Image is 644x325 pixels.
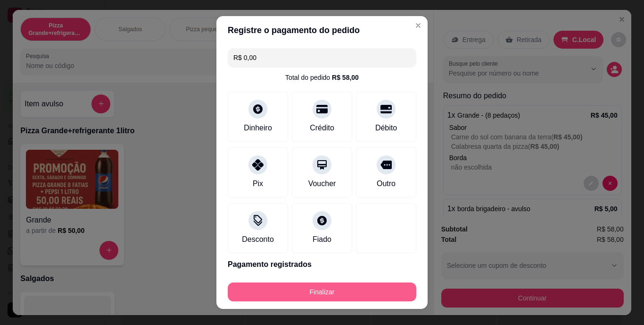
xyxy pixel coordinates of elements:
div: Total do pedido [285,73,359,82]
div: R$ 58,00 [332,73,359,82]
p: Pagamento registrados [228,259,416,270]
div: Pix [253,178,263,189]
button: Close [411,18,426,33]
button: Finalizar [228,282,416,301]
div: Débito [375,122,397,134]
header: Registre o pagamento do pedido [216,16,428,44]
input: Ex.: hambúrguer de cordeiro [233,48,411,67]
div: Outro [377,178,396,189]
div: Fiado [313,234,331,245]
div: Voucher [308,178,336,189]
div: Desconto [242,234,274,245]
div: Dinheiro [244,122,272,134]
div: Crédito [310,122,334,134]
